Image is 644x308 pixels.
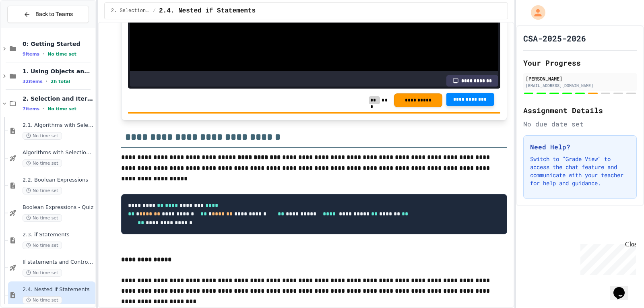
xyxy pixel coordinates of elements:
[3,3,56,51] div: Chat with us now!Close
[523,105,637,116] h2: Assignment Details
[23,242,62,249] span: No time set
[43,105,44,112] span: •
[522,3,547,22] div: My Account
[35,10,73,19] span: Back to Teams
[526,75,634,82] div: [PERSON_NAME]
[23,106,39,112] span: 7 items
[153,8,156,14] span: /
[526,83,634,89] div: [EMAIL_ADDRESS][DOMAIN_NAME]
[23,177,94,184] span: 2.2. Boolean Expressions
[577,241,636,275] iframe: chat widget
[47,106,76,112] span: No time set
[23,214,62,222] span: No time set
[23,269,62,277] span: No time set
[523,119,637,129] div: No due date set
[47,52,76,57] span: No time set
[23,68,94,75] span: 1. Using Objects and Methods
[23,296,62,304] span: No time set
[7,6,89,23] button: Back to Teams
[23,204,94,211] span: Boolean Expressions - Quiz
[23,286,94,293] span: 2.4. Nested if Statements
[23,95,94,102] span: 2. Selection and Iteration
[23,40,94,48] span: 0: Getting Started
[523,33,586,44] h1: CSA-2025-2026
[23,149,94,156] span: Algorithms with Selection and Repetition - Topic 2.1
[46,78,47,85] span: •
[23,79,43,84] span: 32 items
[23,187,62,194] span: No time set
[23,52,39,57] span: 9 items
[43,51,44,57] span: •
[523,57,637,68] h2: Your Progress
[111,8,150,14] span: 2. Selection and Iteration
[51,79,70,84] span: 2h total
[530,142,630,152] h3: Need Help?
[23,259,94,266] span: If statements and Control Flow - Quiz
[23,122,94,129] span: 2.1. Algorithms with Selection and Repetition
[610,276,636,300] iframe: chat widget
[530,155,630,187] p: Switch to "Grade View" to access the chat feature and communicate with your teacher for help and ...
[23,132,62,140] span: No time set
[23,232,94,238] span: 2.3. if Statements
[23,159,62,167] span: No time set
[159,6,256,16] span: 2.4. Nested if Statements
